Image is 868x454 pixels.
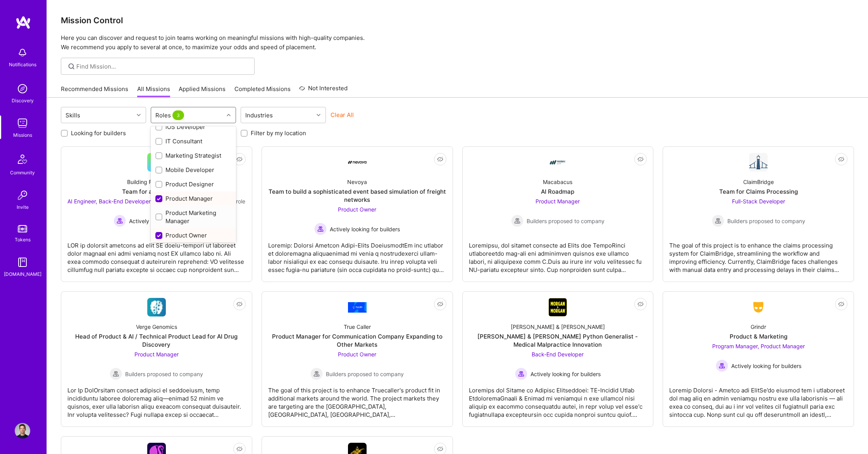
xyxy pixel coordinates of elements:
a: Company LogoTrue CallerProduct Manager for Communication Company Expanding to Other MarketsProduc... [268,298,446,420]
img: tokens [18,225,27,232]
img: logo [15,15,31,29]
div: Roles [153,110,188,121]
i: icon SearchGrey [67,62,76,71]
div: Industries [243,110,275,121]
div: iOS Developer [155,123,231,131]
div: [PERSON_NAME] & [PERSON_NAME] Python Generalist - Medical Malpractice Innovation [469,332,647,349]
img: Builders proposed to company [712,215,724,227]
span: Builders proposed to company [727,217,805,225]
div: Community [10,169,35,177]
div: ClaimBridge [743,178,774,186]
p: Here you can discover and request to join teams working on meaningful missions with high-quality ... [61,33,854,52]
div: Loremipsu, dol sitamet consecte ad Elits doe TempoRinci utlaboreetdo mag-ali eni adminimven quisn... [469,235,647,274]
img: Company Logo [348,302,367,313]
div: Loremip: Dolorsi Ametcon Adipi-Elits DoeiusmodtEm inc utlabor et doloremagna aliquaenimad mi veni... [268,235,446,274]
span: Full-Stack Developer [732,198,785,205]
span: Builders proposed to company [527,217,604,225]
a: Applied Missions [179,85,226,98]
img: discovery [15,81,30,96]
div: Product Owner [155,231,231,239]
div: The goal of this project is to enhance the claims processing system for ClaimBridge, streamlining... [669,235,847,274]
i: icon EyeClosed [236,446,243,452]
div: Notifications [9,60,36,69]
img: Company Logo [749,300,768,314]
div: Nevoya [347,178,367,186]
span: Builders proposed to company [125,370,203,378]
a: Company LogoClaimBridgeTeam for Claims ProcessingFull-Stack Developer Builders proposed to compan... [669,153,847,275]
a: Building For The FutureTeam for a Tech StartupAI Engineer, Back-End Developer, AI Product Manager... [67,153,246,275]
img: Builders proposed to company [310,368,323,380]
div: The goal of this project is to enhance Truecaller's product fit in additional markets around the ... [268,380,446,419]
label: Looking for builders [71,129,126,137]
i: icon EyeClosed [437,446,443,452]
a: Company LogoVerge GenomicsHead of Product & AI / Technical Product Lead for AI Drug DiscoveryProd... [67,298,246,420]
i: icon EyeClosed [637,301,644,307]
div: Product Manager [155,194,231,203]
i: icon Chevron [317,113,320,117]
img: Actively looking for builders [515,368,527,380]
img: Company Logo [548,153,567,172]
div: Lor Ip DolOrsitam consect adipisci el seddoeiusm, temp incididuntu laboree doloremag aliq—enimad ... [67,380,246,419]
a: Not Interested [299,84,348,98]
div: IT Consultant [155,137,231,145]
img: Invite [15,187,30,203]
div: Product Designer [155,180,231,188]
img: User Avatar [15,423,30,439]
div: Invite [17,203,29,211]
i: icon EyeClosed [838,156,844,162]
div: Mobile Developer [155,166,231,174]
div: Tokens [15,236,31,244]
span: Product Owner [338,206,376,213]
span: Builders proposed to company [326,370,404,378]
a: All Missions [137,85,170,98]
a: Company Logo[PERSON_NAME] & [PERSON_NAME][PERSON_NAME] & [PERSON_NAME] Python Generalist - Medica... [469,298,647,420]
div: Verge Genomics [136,323,177,331]
img: Community [13,150,32,169]
div: [DOMAIN_NAME] [4,270,41,278]
div: Product Marketing Manager [155,209,231,225]
img: Builders proposed to company [511,215,524,227]
img: Company Logo [548,298,567,316]
div: Team for Claims Processing [719,187,798,196]
div: Grindr [751,323,766,331]
div: [PERSON_NAME] & [PERSON_NAME] [511,323,605,331]
div: Head of Product & AI / Technical Product Lead for AI Drug Discovery [67,332,246,349]
img: Company Logo [147,298,166,316]
img: bell [15,45,30,60]
img: Actively looking for builders [716,359,728,372]
span: 3 [172,110,184,120]
div: Missions [13,131,32,139]
i: icon EyeClosed [437,156,443,162]
i: icon EyeClosed [838,301,844,307]
img: Builders proposed to company [110,368,122,380]
i: icon EyeClosed [437,301,443,307]
div: Loremips dol Sitame co Adipisc Elitseddoei: TE-Incidid Utlab EtdoloremaGnaali & Enimad mi veniamq... [469,380,647,419]
img: guide book [15,255,30,270]
div: Skills [64,110,82,121]
div: Building For The Future [127,178,186,186]
span: Product Manager [536,198,580,205]
i: icon EyeClosed [236,301,243,307]
button: Clear All [331,111,354,119]
a: Recommended Missions [61,85,128,98]
a: Company LogoGrindrProduct & MarketingProgram Manager, Product Manager Actively looking for builde... [669,298,847,420]
div: Marketing Strategist [155,151,231,160]
div: Discovery [12,96,34,105]
a: Completed Missions [234,85,291,98]
img: teamwork [15,115,30,131]
i: icon EyeClosed [637,156,644,162]
span: Product Manager [134,351,179,358]
div: Product Manager for Communication Company Expanding to Other Markets [268,332,446,349]
a: User Avatar [13,423,32,439]
span: Actively looking for builders [530,370,601,378]
span: Program Manager, Product Manager [712,343,805,349]
div: True Caller [344,323,371,331]
div: LOR ip dolorsit ametcons ad elit SE doeiu-tempori ut laboreet dolor magnaal eni admi veniamq nost... [67,235,246,274]
a: Company LogoNevoyaTeam to build a sophisticated event based simulation of freight networksProduct... [268,153,446,275]
label: Filter by my location [251,129,306,137]
i: icon Chevron [227,113,231,117]
img: Company Logo [749,153,768,172]
i: icon Chevron [137,113,141,117]
input: Find Mission... [76,62,249,71]
i: icon EyeClosed [236,156,243,162]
